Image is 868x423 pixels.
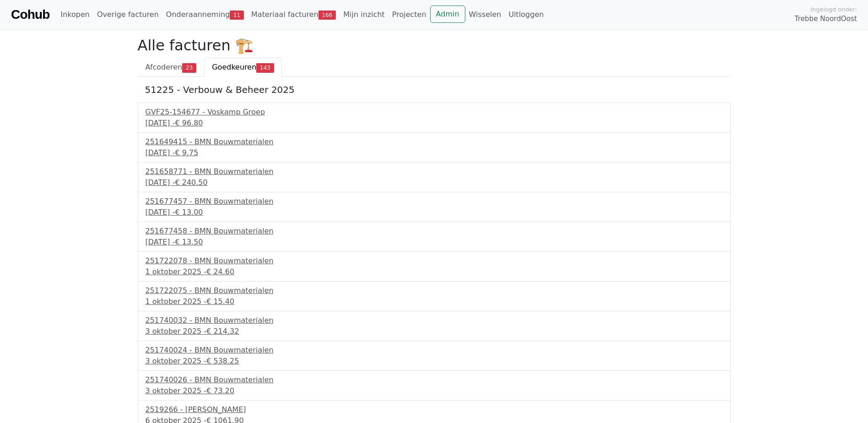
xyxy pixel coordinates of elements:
div: [DATE] - [146,177,723,188]
div: [DATE] - [146,118,723,129]
div: 3 oktober 2025 - [146,326,723,337]
span: 166 [318,11,336,20]
span: € 214.32 [206,327,239,336]
div: 1 oktober 2025 - [146,296,723,307]
a: 251677458 - BMN Bouwmaterialen[DATE] -€ 13.50 [146,226,723,248]
a: Wisselen [465,5,505,24]
span: € 13.00 [175,208,203,217]
span: € 15.40 [206,297,234,306]
span: € 13.50 [175,238,203,246]
div: 251658771 - BMN Bouwmaterialen [146,166,723,177]
span: € 538.25 [206,357,239,365]
div: [DATE] - [146,237,723,248]
span: Goedkeuren [212,63,256,71]
a: 251722075 - BMN Bouwmaterialen1 oktober 2025 -€ 15.40 [146,285,723,307]
div: GVF25-154677 - Voskamp Groep [146,107,723,118]
a: Overige facturen [93,5,162,24]
div: 251649415 - BMN Bouwmaterialen [146,136,723,147]
a: GVF25-154677 - Voskamp Groep[DATE] -€ 96.80 [146,107,723,129]
a: 251677457 - BMN Bouwmaterialen[DATE] -€ 13.00 [146,196,723,218]
div: 251740024 - BMN Bouwmaterialen [146,345,723,356]
a: 251740032 - BMN Bouwmaterialen3 oktober 2025 -€ 214.32 [146,315,723,337]
a: Materiaal facturen166 [248,5,340,24]
div: 251722078 - BMN Bouwmaterialen [146,255,723,266]
a: 251722078 - BMN Bouwmaterialen1 oktober 2025 -€ 24.60 [146,255,723,277]
a: Cohub [11,4,49,26]
a: Inkopen [57,5,93,24]
div: 251740026 - BMN Bouwmaterialen [146,374,723,385]
span: € 24.60 [206,267,234,276]
div: [DATE] - [146,147,723,158]
a: Onderaanneming11 [162,5,248,24]
span: Ingelogd onder: [810,5,857,14]
div: [DATE] - [146,207,723,218]
span: 23 [182,63,196,72]
span: € 96.80 [175,119,203,127]
div: 2519266 - [PERSON_NAME] [146,404,723,415]
div: 251677458 - BMN Bouwmaterialen [146,226,723,237]
span: 143 [256,63,274,72]
a: 251658771 - BMN Bouwmaterialen[DATE] -€ 240.50 [146,166,723,188]
div: 251740032 - BMN Bouwmaterialen [146,315,723,326]
a: 251649415 - BMN Bouwmaterialen[DATE] -€ 9.75 [146,136,723,158]
span: € 240.50 [175,178,207,187]
span: € 73.20 [206,386,234,395]
span: Trebbe NoordOost [795,14,857,24]
h5: 51225 - Verbouw & Beheer 2025 [145,84,723,95]
span: Afcoderen [146,63,183,71]
a: 251740026 - BMN Bouwmaterialen3 oktober 2025 -€ 73.20 [146,374,723,396]
a: Admin [430,5,465,23]
div: 1 oktober 2025 - [146,266,723,277]
a: Goedkeuren143 [204,58,282,77]
a: Uitloggen [505,5,547,24]
a: Projecten [388,5,430,24]
span: € 9.75 [175,148,198,157]
a: 251740024 - BMN Bouwmaterialen3 oktober 2025 -€ 538.25 [146,345,723,367]
h2: Alle facturen 🏗️ [138,37,731,54]
div: 251677457 - BMN Bouwmaterialen [146,196,723,207]
span: 11 [230,11,244,20]
div: 251722075 - BMN Bouwmaterialen [146,285,723,296]
a: Afcoderen23 [138,58,205,77]
div: 3 oktober 2025 - [146,356,723,367]
div: 3 oktober 2025 - [146,385,723,396]
a: Mijn inzicht [340,5,388,24]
